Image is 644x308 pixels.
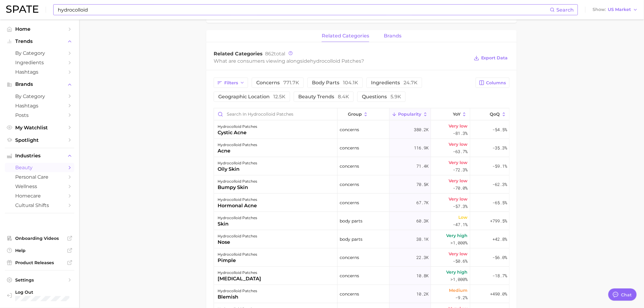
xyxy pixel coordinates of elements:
[446,232,468,239] span: Very high
[265,51,285,57] span: total
[453,184,468,192] span: -70.0%
[15,103,64,109] span: Hashtags
[265,51,274,57] span: 862
[5,110,74,120] a: Posts
[340,181,359,188] span: concerns
[218,178,257,185] div: hydrocolloid patches
[214,139,509,157] button: hydrocolloid patchesacneconcerns116.9kVery low-63.7%-35.3%
[449,195,468,203] span: Very low
[416,290,429,298] span: 10.2k
[492,144,507,152] span: -35.3%
[414,126,429,133] span: 380.2k
[15,184,64,189] span: wellness
[384,33,401,39] span: brands
[449,141,468,148] span: Very low
[340,290,359,298] span: concerns
[490,217,507,225] span: +799.5%
[338,108,389,120] button: group
[15,174,64,180] span: personal care
[456,294,468,301] span: -9.2%
[218,275,261,282] div: [MEDICAL_DATA]
[15,69,64,75] span: Hashtags
[15,277,64,283] span: Settings
[312,80,358,85] span: body parts
[451,276,468,282] span: >1,000%
[15,248,64,253] span: Help
[340,254,359,261] span: concerns
[5,123,74,132] a: My Watchlist
[5,288,74,303] a: Log out. Currently logged in with e-mail danielle.gonzalez@loreal.com.
[15,193,64,199] span: homecare
[310,58,361,64] span: hydrocolloid patches
[15,26,64,32] span: Home
[5,67,74,77] a: Hashtags
[449,122,468,130] span: Very low
[5,101,74,110] a: Hashtags
[5,182,74,191] a: wellness
[476,78,509,88] button: Columns
[214,78,248,88] button: Filters
[218,129,257,136] div: cystic acne
[5,24,74,34] a: Home
[486,80,506,86] span: Columns
[338,94,349,100] span: 8.4k
[449,159,468,166] span: Very low
[218,123,257,130] div: hydrocolloid patches
[214,57,469,65] div: What are consumers viewing alongside ?
[214,267,509,285] button: hydrocolloid patches[MEDICAL_DATA]concerns10.8kVery high>1,000%-18.7%
[453,148,468,155] span: -63.7%
[390,108,431,120] button: Popularity
[218,147,257,155] div: acne
[6,5,38,13] img: SPATE
[449,177,468,184] span: Very low
[492,236,507,243] span: +42.8%
[362,94,401,99] span: questions
[214,121,509,139] button: hydrocolloid patchescystic acneconcerns380.2kVery low-81.3%-54.5%
[15,236,64,241] span: Onboarding Videos
[416,272,429,279] span: 10.8k
[453,203,468,210] span: -57.3%
[214,285,509,303] button: hydrocolloid patchesblemishconcerns10.2kMedium-9.2%+490.0%
[446,268,468,276] span: Very high
[15,165,64,170] span: beauty
[224,80,238,86] span: Filters
[218,196,257,203] div: hydrocolloid patches
[214,175,509,194] button: hydrocolloid patchesbumpy skinconcerns70.5kVery low-70.0%-62.3%
[492,254,507,261] span: -56.0%
[492,181,507,188] span: -62.3%
[340,163,359,170] span: concerns
[256,80,299,85] span: concerns
[608,8,631,11] span: US Market
[218,287,257,295] div: hydrocolloid patches
[593,8,606,11] span: Show
[218,269,261,276] div: hydrocolloid patches
[214,230,509,248] button: hydrocolloid patchesnosebody parts38.1kVery high>1,000%+42.8%
[218,220,257,228] div: skin
[15,289,79,295] span: Log Out
[557,7,574,13] span: Search
[5,201,74,210] a: cultural shifts
[218,214,257,222] div: hydrocolloid patches
[340,126,359,133] span: concerns
[5,172,74,182] a: personal care
[453,130,468,137] span: -81.3%
[218,233,257,240] div: hydrocolloid patches
[298,94,349,99] span: beauty trends
[340,217,362,225] span: body parts
[5,191,74,201] a: homecare
[218,166,257,173] div: oily skin
[416,199,429,206] span: 67.7k
[390,94,401,100] span: 5.9k
[15,39,64,44] span: Trends
[283,80,299,86] span: 771.7k
[214,248,509,267] button: hydrocolloid patchespimpleconcerns22.3kVery low-50.6%-56.0%
[218,94,285,99] span: geographic location
[416,217,429,225] span: 60.3k
[218,184,257,191] div: bumpy skin
[5,258,74,267] a: Product Releases
[591,6,639,14] button: ShowUS Market
[449,287,468,294] span: Medium
[57,5,550,15] input: Search here for a brand, industry, or ingredient
[218,239,257,246] div: nose
[492,163,507,170] span: -59.1%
